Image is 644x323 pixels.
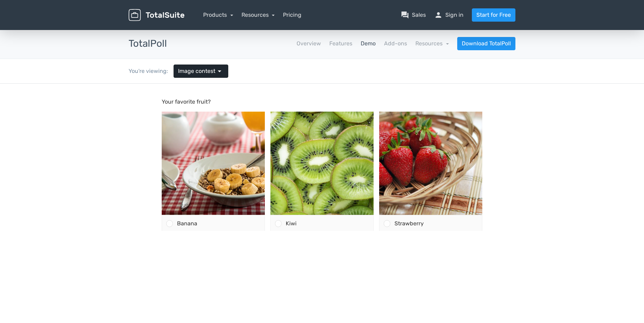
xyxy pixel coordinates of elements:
[178,67,215,75] span: Image contest
[401,11,426,19] a: question_answerSales
[129,9,184,21] img: TotalSuite for WordPress
[329,39,352,48] a: Features
[401,11,409,19] span: question_answer
[174,65,228,78] a: Image contest arrow_drop_down
[129,38,167,49] h3: TotalPoll
[361,39,376,48] a: Demo
[283,11,301,19] a: Pricing
[129,67,174,75] div: You're viewing:
[415,40,449,47] a: Resources
[472,8,515,22] a: Start for Free
[379,28,482,131] img: strawberry-1180048_1920-500x500.jpg
[162,14,482,22] p: Your favorite fruit?
[394,136,424,143] span: Strawberry
[434,11,443,19] span: person
[162,28,265,131] img: cereal-898073_1920-500x500.jpg
[270,28,374,131] img: fruit-3246127_1920-500x500.jpg
[434,11,463,19] a: personSign in
[384,39,407,48] a: Add-ons
[242,12,275,18] a: Resources
[297,39,321,48] a: Overview
[286,136,297,143] span: Kiwi
[215,67,224,75] span: arrow_drop_down
[203,12,233,18] a: Products
[457,37,515,50] a: Download TotalPoll
[177,136,197,143] span: Banana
